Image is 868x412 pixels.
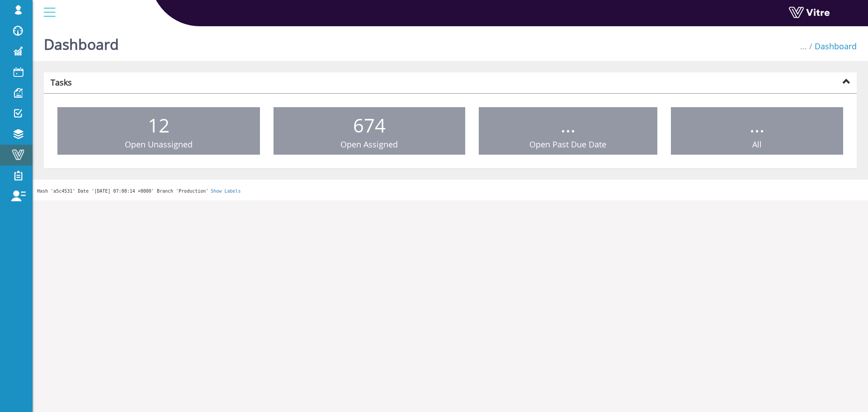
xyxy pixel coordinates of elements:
[529,139,606,150] span: Open Past Due Date
[125,139,193,150] span: Open Unassigned
[51,77,72,88] strong: Tasks
[800,41,807,52] span: ...
[561,112,576,138] span: ...
[479,107,657,155] a: ... Open Past Due Date
[37,189,208,194] span: Hash 'a5c4531' Date '[DATE] 07:08:14 +0000' Branch 'Production'
[752,139,762,150] span: All
[274,107,466,155] a: 674 Open Assigned
[340,139,398,150] span: Open Assigned
[44,23,119,61] h1: Dashboard
[211,189,241,194] a: Show Labels
[750,112,764,138] span: ...
[671,107,844,155] a: ... All
[148,112,170,138] span: 12
[57,107,260,155] a: 12 Open Unassigned
[353,112,386,138] span: 674
[807,41,857,52] li: Dashboard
